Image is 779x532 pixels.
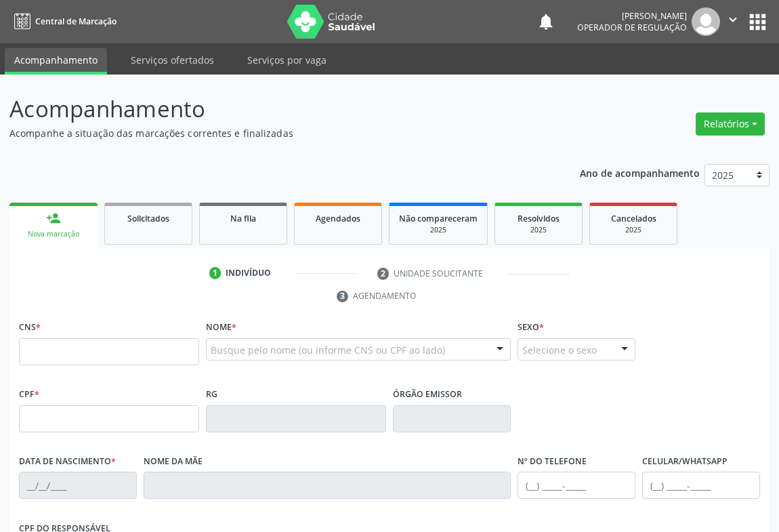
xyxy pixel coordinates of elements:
a: Serviços por vaga [238,48,336,72]
button: Relatórios [696,112,765,136]
label: CPF [19,384,39,405]
i:  [725,12,740,27]
span: Central de Marcação [35,16,117,27]
span: Solicitados [127,213,169,224]
a: Serviços ofertados [121,48,224,72]
label: RG [206,384,217,405]
label: Nome [206,317,236,338]
label: CNS [19,317,41,338]
button: notifications [536,12,555,31]
img: img [692,7,720,36]
span: Busque pelo nome (ou informe CNS ou CPF ao lado) [211,343,445,357]
label: Nome da mãe [144,451,203,472]
span: Selecione o sexo [522,343,597,357]
input: (__) _____-_____ [518,472,635,499]
p: Acompanhe a situação das marcações correntes e finalizadas [9,126,541,140]
span: Não compareceram [399,213,478,224]
label: Data de nascimento [19,451,116,472]
span: Cancelados [611,213,656,224]
label: Nº do Telefone [518,451,587,472]
div: 1 [209,267,222,279]
span: Na fila [230,213,256,224]
p: Acompanhamento [9,92,541,126]
label: Sexo [518,317,544,338]
div: 2025 [505,225,572,235]
button:  [720,7,746,36]
input: (__) _____-_____ [642,472,760,499]
p: Ano de acompanhamento [580,164,700,181]
div: Indivíduo [226,267,271,279]
div: Nova marcação [19,229,88,239]
button: apps [746,10,770,34]
span: Resolvidos [518,213,560,224]
span: Agendados [316,213,360,224]
label: Celular/WhatsApp [642,451,728,472]
div: 2025 [599,225,667,235]
label: Órgão emissor [393,384,462,405]
div: 2025 [399,225,478,235]
a: Central de Marcação [9,10,117,33]
div: [PERSON_NAME] [577,10,687,22]
input: __/__/____ [19,472,137,499]
div: person_add [46,211,61,226]
span: Operador de regulação [577,22,687,33]
a: Acompanhamento [5,48,107,75]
